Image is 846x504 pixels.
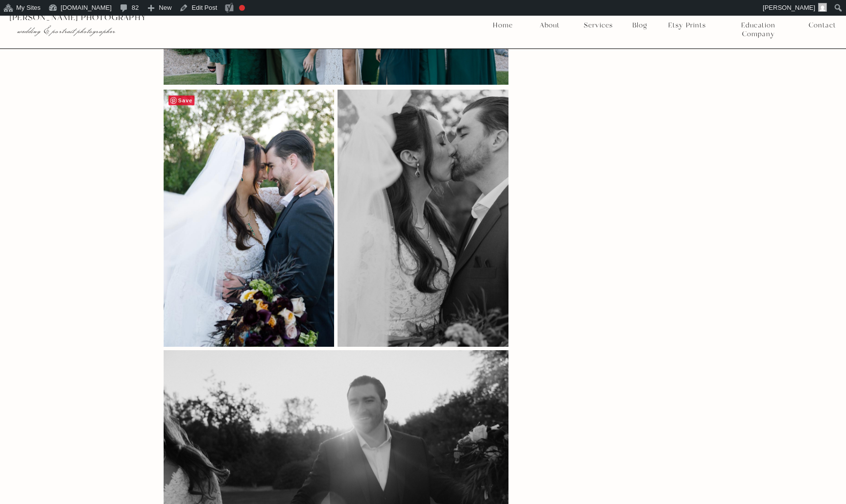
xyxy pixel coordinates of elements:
a: Blog [629,21,651,30]
img: 1D0A8258-2 [338,88,508,347]
a: Contact [809,21,836,30]
p: wedding & portrait photographer [17,26,250,36]
span: Save [169,96,195,105]
p: [PERSON_NAME] photography [9,13,270,22]
a: Home [492,21,513,30]
div: Focus keyphrase not set [239,5,245,11]
span: [PERSON_NAME] [763,4,815,11]
img: 1D0A8253 [164,88,335,347]
a: Etsy Prints [664,21,709,30]
a: About [537,21,562,30]
a: Services [580,21,616,30]
a: Education Company [725,21,792,30]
